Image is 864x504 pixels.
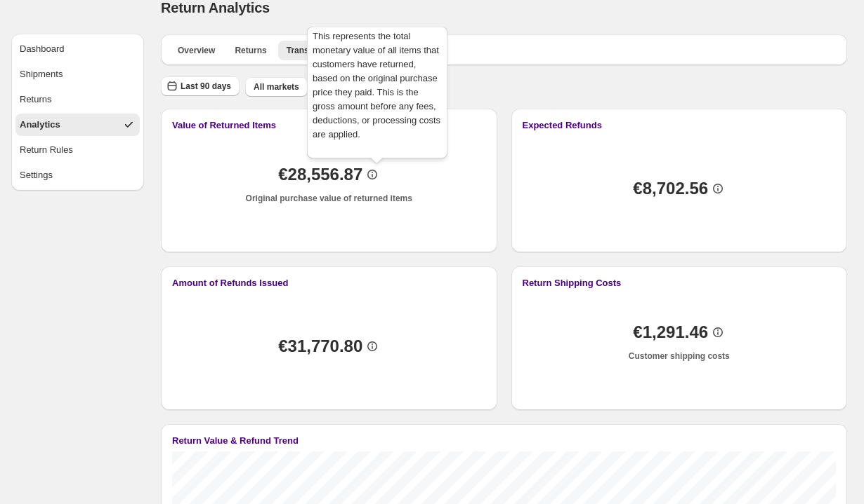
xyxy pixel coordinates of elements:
[633,182,708,196] span: €8,702.56
[20,118,60,132] div: Analytics
[172,120,486,130] button: Value of Returned Items
[278,339,362,353] span: €31,770.80
[15,139,140,161] button: Return Rules
[278,168,362,182] span: €28,556.87
[20,42,65,56] div: Dashboard
[172,278,486,288] button: Amount of Refunds Issued
[20,168,53,182] div: Settings
[15,114,140,136] button: Analytics
[181,81,231,92] span: Last 90 days
[15,63,140,86] button: Shipments
[161,76,240,96] button: Last 90 days
[254,81,299,93] span: All markets
[523,120,837,130] button: Expected Refunds
[172,435,836,446] button: Return Value & Refund Trend
[178,45,215,56] span: Overview
[15,38,140,60] button: Dashboard
[20,93,52,107] div: Returns
[287,45,339,56] span: Transactions
[15,164,140,186] button: Settings
[20,143,73,157] div: Return Rules
[633,325,708,339] span: €1,291.46
[245,77,308,97] button: All markets
[246,193,412,204] p: Original purchase value of returned items
[15,88,140,111] button: Returns
[235,45,266,56] span: Returns
[523,278,837,288] button: Return Shipping Costs
[629,350,730,362] p: Customer shipping costs
[20,67,63,81] div: Shipments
